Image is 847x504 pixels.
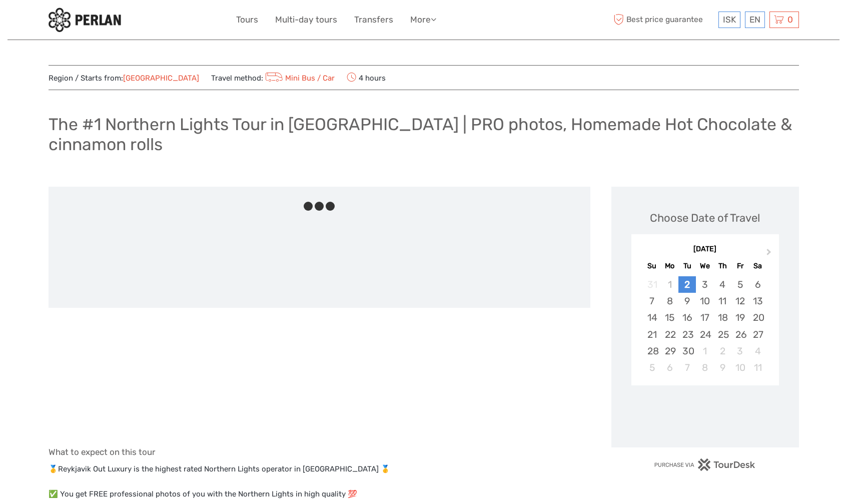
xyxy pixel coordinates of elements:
a: Multi-day tours [275,13,337,27]
a: [GEOGRAPHIC_DATA] [123,74,199,83]
div: Choose Friday, September 19th, 2025 [731,309,749,326]
a: Mini Bus / Car [263,74,335,83]
p: 🥇Reykjavik Out Luxury is the highest rated Northern Lights operator in [GEOGRAPHIC_DATA] 🥇 [49,463,590,476]
div: Su [643,259,661,273]
span: Travel method: [211,71,335,85]
div: Choose Saturday, September 6th, 2025 [749,276,766,293]
div: Fr [731,259,749,273]
div: Choose Tuesday, September 16th, 2025 [678,309,696,326]
div: Choose Tuesday, September 9th, 2025 [678,293,696,309]
div: Choose Thursday, September 4th, 2025 [714,276,731,293]
span: Region / Starts from: [49,73,199,84]
div: Choose Saturday, September 13th, 2025 [749,293,766,309]
div: Choose Monday, October 6th, 2025 [661,359,678,376]
div: Choose Friday, October 3rd, 2025 [731,343,749,359]
div: Choose Saturday, September 20th, 2025 [749,309,766,326]
div: Choose Wednesday, September 17th, 2025 [696,309,713,326]
a: More [410,13,436,27]
div: Choose Tuesday, September 23rd, 2025 [678,326,696,343]
img: 288-6a22670a-0f57-43d8-a107-52fbc9b92f2c_logo_small.jpg [49,8,121,32]
span: Best price guarantee [611,12,716,28]
div: Loading... [702,411,708,417]
p: ✅ You get FREE professional photos of you with the Northern Lights in high quality 💯 [49,488,590,501]
div: Choose Thursday, October 2nd, 2025 [714,343,731,359]
div: EN [745,12,765,28]
div: Choose Sunday, September 21st, 2025 [643,326,661,343]
h1: The #1 Northern Lights Tour in [GEOGRAPHIC_DATA] | PRO photos, Homemade Hot Chocolate & cinnamon ... [49,114,799,155]
div: Choose Tuesday, September 2nd, 2025 [678,276,696,293]
div: month 2025-09 [634,276,775,376]
div: Choose Thursday, September 11th, 2025 [714,293,731,309]
div: Choose Tuesday, September 30th, 2025 [678,343,696,359]
div: Choose Sunday, October 5th, 2025 [643,359,661,376]
div: Choose Date of Travel [650,210,760,226]
div: Choose Wednesday, September 24th, 2025 [696,326,713,343]
img: PurchaseViaTourDesk.png [654,458,755,471]
span: 4 hours [347,71,386,85]
div: Choose Thursday, September 18th, 2025 [714,309,731,326]
h4: What to expect on this tour [49,447,590,457]
div: Choose Sunday, September 7th, 2025 [643,293,661,309]
div: Choose Wednesday, October 8th, 2025 [696,359,713,376]
div: Mo [661,259,678,273]
div: Choose Monday, September 29th, 2025 [661,343,678,359]
div: Choose Friday, September 5th, 2025 [731,276,749,293]
div: Choose Saturday, September 27th, 2025 [749,326,766,343]
div: Tu [678,259,696,273]
div: We [696,259,713,273]
div: Th [714,259,731,273]
span: 0 [786,15,794,25]
div: Choose Sunday, September 28th, 2025 [643,343,661,359]
div: Choose Sunday, September 14th, 2025 [643,309,661,326]
div: Choose Thursday, October 9th, 2025 [714,359,731,376]
div: Choose Monday, September 15th, 2025 [661,309,678,326]
div: Choose Friday, September 12th, 2025 [731,293,749,309]
div: Choose Friday, October 10th, 2025 [731,359,749,376]
div: Choose Thursday, September 25th, 2025 [714,326,731,343]
div: Choose Monday, September 8th, 2025 [661,293,678,309]
div: Choose Friday, September 26th, 2025 [731,326,749,343]
div: Choose Tuesday, October 7th, 2025 [678,359,696,376]
div: Choose Wednesday, September 10th, 2025 [696,293,713,309]
div: Sa [749,259,766,273]
div: Choose Monday, September 22nd, 2025 [661,326,678,343]
div: Not available Monday, September 1st, 2025 [661,276,678,293]
div: [DATE] [631,244,779,255]
a: Tours [236,13,258,27]
div: Choose Saturday, October 4th, 2025 [749,343,766,359]
div: Choose Wednesday, October 1st, 2025 [696,343,713,359]
a: Transfers [354,13,393,27]
span: ISK [723,15,736,25]
div: Not available Sunday, August 31st, 2025 [643,276,661,293]
button: Next Month [762,247,778,263]
div: Choose Saturday, October 11th, 2025 [749,359,766,376]
div: Choose Wednesday, September 3rd, 2025 [696,276,713,293]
